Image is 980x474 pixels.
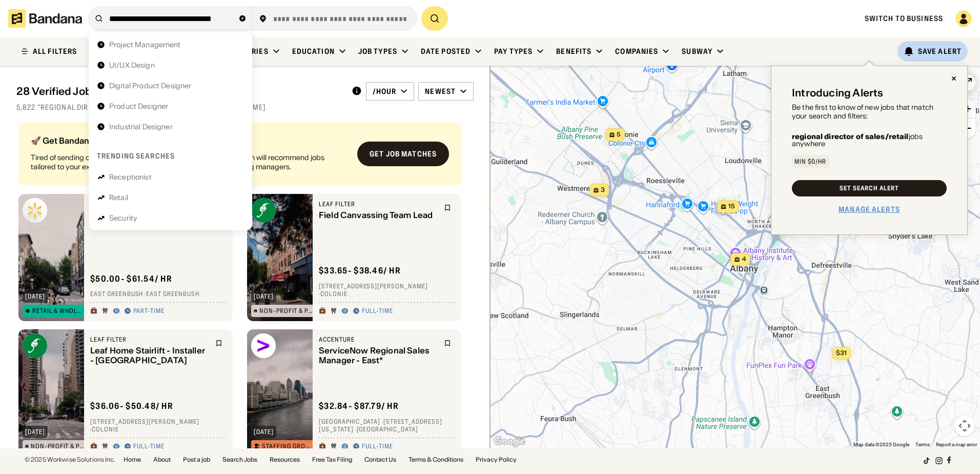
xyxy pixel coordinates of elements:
[124,457,141,463] a: Home
[364,457,396,463] a: Contact Us
[556,47,591,56] div: Benefits
[97,151,175,161] div: Trending searches
[109,103,168,110] div: Product Designer
[319,346,438,365] div: ServiceNow Regional Sales Manager - East*
[319,282,455,298] div: [STREET_ADDRESS][PERSON_NAME] · Colonie
[794,159,826,165] div: Min $0/hr
[493,435,526,448] a: Open this area in Google Maps (opens a new window)
[601,186,605,194] span: 3
[90,346,209,365] div: Leaf Home Stairlift - Installer - [GEOGRAPHIC_DATA]
[421,47,471,56] div: Date Posted
[494,47,533,56] div: Pay Types
[319,210,438,220] div: Field Canvassing Team Lead
[865,14,943,23] a: Switch to Business
[728,202,735,211] span: 15
[319,335,438,344] div: Accenture
[617,130,621,139] span: 5
[840,185,899,191] div: Set Search Alert
[954,416,975,436] button: Map camera controls
[476,457,517,463] a: Privacy Policy
[109,41,181,48] div: Project Management
[615,47,658,56] div: Companies
[839,205,900,214] a: Manage Alerts
[682,47,712,56] div: Subway
[792,133,947,147] div: jobs anywhere
[319,418,455,433] div: [GEOGRAPHIC_DATA] · [STREET_ADDRESS][US_STATE] · [GEOGRAPHIC_DATA]
[16,85,343,97] div: 28 Verified Jobs
[33,48,77,55] div: ALL FILTERS
[262,443,313,449] div: Staffing Group
[259,308,313,314] div: Non-Profit & Public Service
[251,333,276,358] img: Accenture logo
[109,82,191,89] div: Digital Product Designer
[370,150,437,157] div: Get job matches
[918,47,962,56] div: Save Alert
[493,435,526,448] img: Google
[32,308,85,314] div: Retail & Wholesale
[109,173,152,181] div: Receptionist
[425,87,456,96] div: Newest
[90,290,227,299] div: East Greenbush · East Greenbush
[133,443,165,451] div: Full-time
[90,335,209,344] div: Leaf Filter
[358,47,397,56] div: Job Types
[16,118,474,448] div: grid
[362,443,393,451] div: Full-time
[742,255,746,264] span: 4
[792,87,884,99] div: Introducing Alerts
[16,103,474,112] div: 5,822 "Regional director of sales/retail" jobs on [DOMAIN_NAME]
[319,401,399,411] div: $ 32.84 - $87.79 / hr
[853,442,909,447] span: Map data ©2025 Google
[254,293,274,300] div: [DATE]
[8,9,82,28] img: Bandana logotype
[222,457,257,463] a: Search Jobs
[31,443,85,449] div: Non-Profit & Public Service
[90,418,227,433] div: [STREET_ADDRESS][PERSON_NAME] · Colonie
[31,136,349,145] div: 🚀 Get Bandana Matched (100% Free)
[792,103,947,121] div: Be the first to know of new jobs that match your search and filters:
[25,457,115,463] div: © 2025 Workwise Solutions Inc.
[109,194,128,201] div: Retail
[25,293,45,300] div: [DATE]
[23,333,47,358] img: Leaf Filter logo
[254,429,274,435] div: [DATE]
[409,457,463,463] a: Terms & Conditions
[915,442,930,447] a: Terms (opens in new tab)
[109,62,155,69] div: UI/UX Design
[251,198,276,223] img: Leaf Filter logo
[109,214,137,222] div: Security
[25,429,45,435] div: [DATE]
[792,132,909,141] b: regional director of sales/retail
[373,87,397,96] div: /hour
[319,265,401,276] div: $ 33.65 - $38.46 / hr
[183,457,210,463] a: Post a job
[90,273,172,284] div: $ 50.00 - $61.54 / hr
[362,307,393,315] div: Full-time
[936,442,977,447] a: Report a map error
[109,123,173,130] div: Industrial Designer
[312,457,352,463] a: Free Tax Filing
[31,153,349,171] div: Tired of sending out endless job applications? Bandana Match Team will recommend jobs tailored to...
[23,198,47,223] img: Walmart logo
[153,457,171,463] a: About
[836,349,847,357] span: $31
[270,457,300,463] a: Resources
[319,200,438,208] div: Leaf Filter
[292,47,335,56] div: Education
[90,401,173,411] div: $ 36.06 - $50.48 / hr
[133,307,165,315] div: Part-time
